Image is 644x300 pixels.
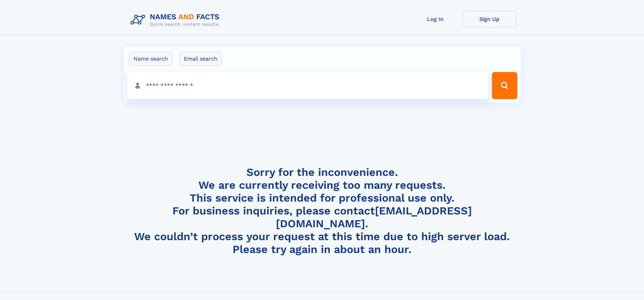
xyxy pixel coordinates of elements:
[492,72,517,99] button: Search Button
[127,72,489,99] input: search input
[408,11,462,27] a: Log In
[276,204,472,230] a: [EMAIL_ADDRESS][DOMAIN_NAME]
[180,52,222,66] label: Email search
[462,11,517,27] a: Sign Up
[128,11,225,29] img: Logo Names and Facts
[129,52,172,66] label: Name search
[128,166,517,256] h4: Sorry for the inconvenience. We are currently receiving too many requests. This service is intend...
